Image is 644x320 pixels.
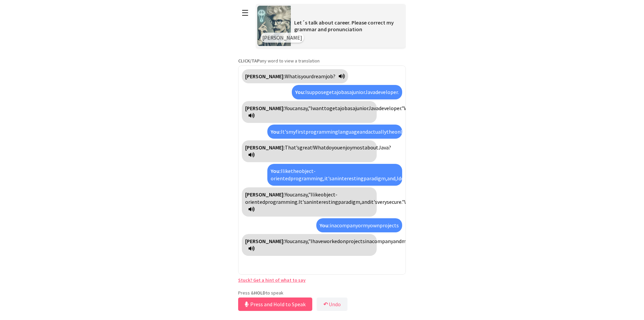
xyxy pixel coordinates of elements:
[349,89,352,95] span: a
[242,69,348,83] div: Click to translate
[326,144,332,151] span: do
[288,128,296,135] span: my
[372,238,393,244] span: company
[401,238,409,244] span: my
[285,73,297,80] span: What
[369,238,372,244] span: a
[394,128,405,135] span: only
[346,238,365,244] span: projects
[308,191,312,198] span: "I
[265,198,299,205] span: programming.
[257,6,291,46] img: Scenario Image
[377,198,387,205] span: very
[297,73,301,80] span: is
[238,58,406,64] p: any word to view a translation
[364,175,387,182] span: paradigm,
[292,238,301,244] span: can
[312,105,324,111] span: want
[308,105,312,111] span: "I
[404,198,417,205] span: What
[285,105,292,111] span: You
[242,234,377,256] div: Click to translate
[362,198,370,205] span: and
[337,105,340,111] span: a
[323,238,340,244] span: worked
[365,144,378,151] span: about
[245,144,285,151] strong: [PERSON_NAME]:
[355,105,368,111] span: junior
[368,105,379,111] span: Java
[242,101,377,123] div: Click to translate
[338,198,362,205] span: paradigm,
[291,168,299,174] span: the
[290,175,324,182] span: programming,
[305,89,307,95] span: I
[238,290,406,296] p: Press & to speak
[338,128,360,135] span: language
[334,222,337,229] span: a
[344,89,349,95] span: as
[238,298,312,311] button: Press and Hold to Speak
[337,222,358,229] span: company
[312,191,321,198] span: like
[306,198,312,205] span: an
[262,34,302,41] span: [PERSON_NAME]
[307,89,326,95] span: suppose
[379,105,404,111] span: developer."
[370,222,380,229] span: own
[378,144,391,151] span: Java?
[347,105,353,111] span: as
[397,175,398,182] span: I
[306,128,338,135] span: programming
[301,105,308,111] span: say,
[242,187,377,217] div: Click to translate
[245,191,337,205] span: object-oriented
[300,144,314,151] span: great!
[360,128,368,135] span: and
[330,222,334,229] span: in
[340,144,352,151] span: enjoy
[292,191,301,198] span: can
[363,222,370,229] span: my
[292,105,301,111] span: can
[281,128,288,135] span: It's
[267,125,402,139] div: Click to translate
[245,105,285,111] strong: [PERSON_NAME]:
[398,175,411,182] span: don't
[375,89,399,95] span: developer.
[245,191,285,198] strong: [PERSON_NAME]:
[368,128,386,135] span: actually
[387,198,404,205] span: secure."
[404,105,414,111] span: Why
[320,222,330,229] strong: You:
[312,238,323,244] span: have
[295,89,305,95] strong: You:
[314,144,326,151] span: What
[311,73,326,80] span: dream
[340,238,346,244] span: on
[365,89,375,95] span: Java
[352,89,365,95] span: junior
[386,128,394,135] span: the
[324,175,332,182] span: it's
[337,89,344,95] span: job
[365,238,369,244] span: in
[312,198,338,205] span: interesting
[285,191,292,198] span: You
[323,301,328,308] b: ↶
[358,222,363,229] span: or
[329,105,337,111] span: get
[353,105,355,111] span: a
[238,277,306,283] a: Stuck? Get a hint of what to say
[282,168,291,174] span: like
[245,73,285,80] strong: [PERSON_NAME]:
[294,19,394,33] span: Let´s talk about career. Please correct my grammar and pronunciation
[296,128,306,135] span: first
[301,238,308,244] span: say,
[238,58,260,64] strong: CLICK/TAP
[301,73,311,80] span: your
[254,290,266,296] strong: HOLD
[301,191,308,198] span: say,
[324,105,329,111] span: to
[271,168,281,174] strong: You:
